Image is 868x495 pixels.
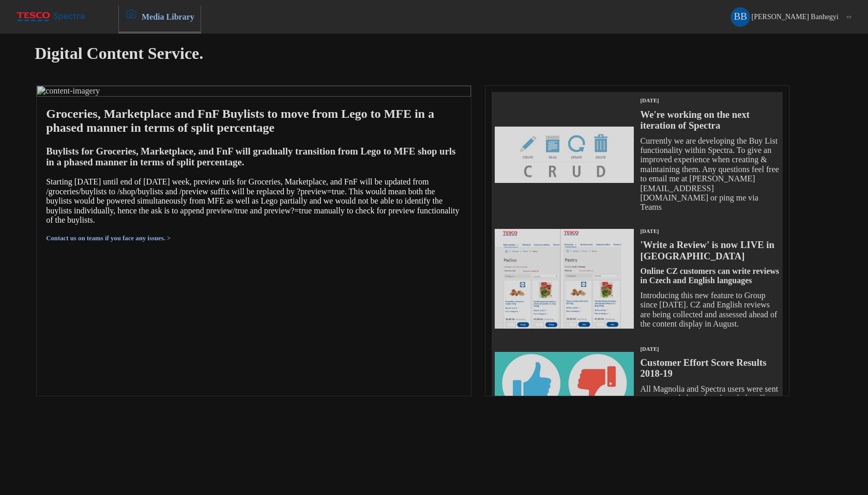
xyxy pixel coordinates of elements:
[640,228,780,234] h6: [DATE]
[640,109,780,131] h3: We're working on the next iteration of Spectra
[640,291,780,329] p: Introducing this new feature to Group since [DATE]. CZ and English reviews are being collected an...
[640,346,780,352] h6: [DATE]
[731,8,750,26] span: BB
[46,107,462,135] h2: Groceries, Marketplace and FnF Buylists to move from Lego to MFE in a phased manner in terms of s...
[35,44,833,63] h1: Digital Content Service
[640,97,780,103] h6: [DATE]
[495,346,634,423] img: News Image
[640,357,780,379] h3: Customer Effort Score Results 2018-19
[46,146,462,168] h3: Buylists for Groceries, Marketplace, and FnF will gradually transition from Lego to MFE shop urls...
[495,97,634,212] img: News Image
[142,12,194,21] span: Media Library
[46,235,171,242] a: Contact us on teams if you face any issues.
[37,86,100,96] img: content-imagery
[640,136,780,212] p: Currently we are developing the Buy List functionality within Spectra. To give an improved experi...
[46,177,462,225] p: Starting [DATE] until end of [DATE] week, preview urls for Groceries, Marketplace, and FnF will b...
[119,6,201,34] a: Media Library
[752,13,839,21] span: [PERSON_NAME] Banhegyi
[640,267,780,286] h4: Online CZ customers can write reviews in Czech and English languages
[495,228,634,330] img: News Image
[640,239,780,261] h3: 'Write a Review' is now LIVE in [GEOGRAPHIC_DATA]
[640,384,780,423] p: All Magnolia and Spectra users were sent a survey to help us benchmark the effort score of our pl...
